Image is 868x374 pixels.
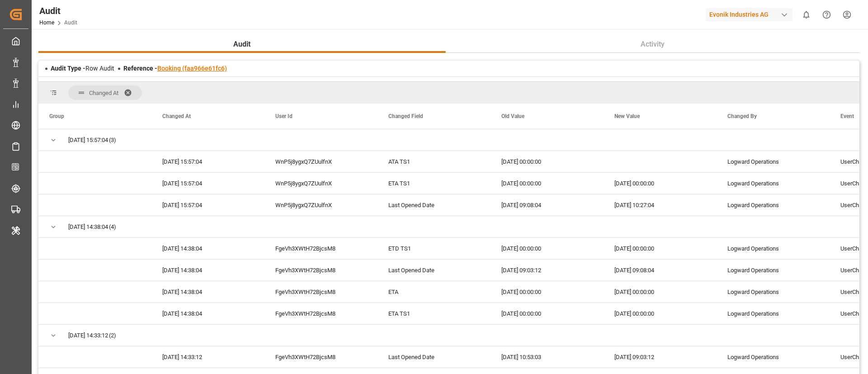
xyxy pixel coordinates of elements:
[264,303,377,324] div: FgeVh3XWtH72BjcsM8
[604,346,717,368] div: [DATE] 09:03:12
[604,260,717,281] div: [DATE] 09:08:04
[604,194,717,216] div: [DATE] 10:27:04
[264,238,377,259] div: FgeVh3XWtH72BjcsM8
[151,238,264,259] div: [DATE] 14:38:04
[717,303,830,324] div: Logward Operations
[604,281,717,303] div: [DATE] 00:00:00
[264,260,377,281] div: FgeVh3XWtH72BjcsM8
[123,65,227,72] span: Reference -
[51,65,85,72] span: Audit Type -
[377,346,491,368] div: Last Opened Date
[706,8,793,21] div: Evonik Industries AG
[264,194,377,216] div: WnP5j8ygxQ7ZUulfnX
[717,173,830,194] div: Logward Operations
[491,346,604,368] div: [DATE] 10:53:03
[604,303,717,324] div: [DATE] 00:00:00
[264,151,377,172] div: WnP5j8ygxQ7ZUulfnX
[377,303,491,324] div: ETA TS1
[151,260,264,281] div: [DATE] 14:38:04
[39,19,54,26] a: Home
[388,113,423,119] span: Changed Field
[491,194,604,216] div: [DATE] 09:08:04
[377,260,491,281] div: Last Opened Date
[377,281,491,303] div: ETA
[717,260,830,281] div: Logward Operations
[109,217,116,237] span: (4)
[491,173,604,194] div: [DATE] 00:00:00
[816,5,837,25] button: Help Center
[491,281,604,303] div: [DATE] 00:00:00
[840,113,854,119] span: Event
[491,151,604,172] div: [DATE] 00:00:00
[491,260,604,281] div: [DATE] 09:03:12
[49,113,64,119] span: Group
[151,281,264,303] div: [DATE] 14:38:04
[68,130,108,151] span: [DATE] 15:57:04
[491,303,604,324] div: [DATE] 00:00:00
[264,346,377,368] div: FgeVh3XWtH72BjcsM8
[614,113,640,119] span: New Value
[604,238,717,259] div: [DATE] 00:00:00
[491,238,604,259] div: [DATE] 00:00:00
[717,151,830,172] div: Logward Operations
[717,238,830,259] div: Logward Operations
[151,346,264,368] div: [DATE] 14:33:12
[68,217,108,237] span: [DATE] 14:38:04
[109,130,116,151] span: (3)
[38,36,446,53] button: Audit
[604,173,717,194] div: [DATE] 00:00:00
[51,64,114,73] div: Row Audit
[501,113,524,119] span: Old Value
[727,113,757,119] span: Changed By
[230,39,254,50] span: Audit
[264,173,377,194] div: WnP5j8ygxQ7ZUulfnX
[706,6,796,23] button: Evonik Industries AG
[157,65,227,72] a: Booking (faa966e61fc6)
[275,113,292,119] span: User Id
[377,194,491,216] div: Last Opened Date
[717,346,830,368] div: Logward Operations
[109,325,116,346] span: (2)
[151,173,264,194] div: [DATE] 15:57:04
[68,325,108,346] span: [DATE] 14:33:12
[39,4,77,18] div: Audit
[89,90,118,96] span: Changed At
[162,113,191,119] span: Changed At
[796,5,816,25] button: show 0 new notifications
[264,281,377,303] div: FgeVh3XWtH72BjcsM8
[377,173,491,194] div: ETA TS1
[446,36,860,53] button: Activity
[717,194,830,216] div: Logward Operations
[377,238,491,259] div: ETD TS1
[377,151,491,172] div: ATA TS1
[637,39,668,50] span: Activity
[151,194,264,216] div: [DATE] 15:57:04
[151,151,264,172] div: [DATE] 15:57:04
[717,281,830,303] div: Logward Operations
[151,303,264,324] div: [DATE] 14:38:04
